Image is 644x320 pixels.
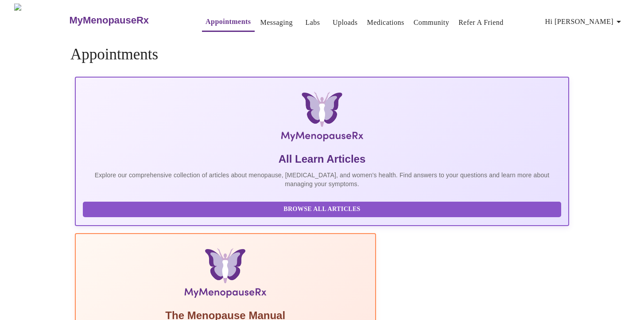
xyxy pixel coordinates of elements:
button: Messaging [257,14,296,31]
button: Labs [299,14,327,31]
img: Menopause Manual [128,248,322,301]
img: MyMenopauseRx Logo [14,4,68,37]
a: Uploads [333,16,358,29]
button: Medications [364,14,408,31]
h5: All Learn Articles [83,152,561,166]
button: Browse All Articles [83,202,561,217]
span: Browse All Articles [92,204,552,215]
a: Refer a Friend [458,16,504,29]
a: Appointments [206,16,251,28]
button: Hi [PERSON_NAME] [542,13,628,31]
button: Uploads [329,14,361,31]
button: Community [410,14,453,31]
button: Appointments [202,13,254,32]
h3: MyMenopauseRx [69,15,149,26]
img: MyMenopauseRx Logo [157,92,487,145]
p: Explore our comprehensive collection of articles about menopause, [MEDICAL_DATA], and women's hea... [83,171,561,188]
a: Community [414,16,450,29]
a: Messaging [260,16,293,29]
a: Medications [367,16,404,29]
a: Browse All Articles [83,205,563,212]
button: Refer a Friend [455,14,507,31]
a: Labs [306,16,320,29]
h4: Appointments [70,46,574,63]
span: Hi [PERSON_NAME] [545,16,624,28]
a: MyMenopauseRx [68,5,184,36]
